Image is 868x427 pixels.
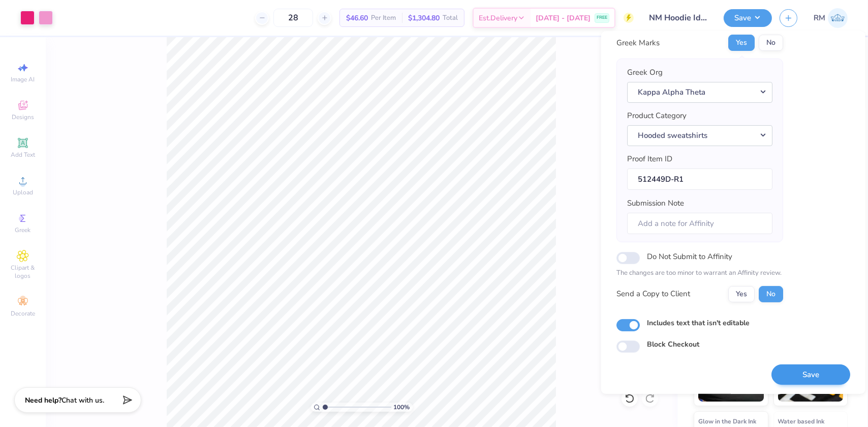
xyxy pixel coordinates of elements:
[814,12,825,24] span: RM
[346,13,368,23] span: $46.60
[647,339,699,350] label: Block Checkout
[627,197,684,209] label: Submission Note
[371,13,396,23] span: Per Item
[11,151,35,159] span: Add Text
[759,35,783,51] button: No
[627,81,772,102] button: Kappa Alpha Theta
[408,13,440,23] span: $1,304.80
[443,13,458,23] span: Total
[616,288,690,300] div: Send a Copy to Client
[641,8,716,28] input: Untitled Design
[724,9,772,27] button: Save
[828,8,848,28] img: Roberta Manuel
[13,188,33,196] span: Upload
[25,395,61,405] strong: Need help?
[778,416,825,426] span: Water based Ink
[728,35,755,51] button: Yes
[698,416,756,426] span: Glow in the Dark Ink
[5,264,41,280] span: Clipart & logos
[627,212,772,234] input: Add a note for Affinity
[273,9,313,27] input: – –
[15,226,31,234] span: Greek
[61,395,104,405] span: Chat with us.
[759,286,783,302] button: No
[728,286,755,302] button: Yes
[771,364,850,385] button: Save
[394,403,410,412] span: 100 %
[627,125,772,145] button: Hooded sweatshirts
[536,13,591,23] span: [DATE] - [DATE]
[814,8,848,28] a: RM
[616,37,660,49] div: Greek Marks
[12,113,34,121] span: Designs
[647,317,750,328] label: Includes text that isn't editable
[647,250,732,263] label: Do Not Submit to Affinity
[627,110,687,122] label: Product Category
[616,268,783,278] p: The changes are too minor to warrant an Affinity review.
[479,13,517,23] span: Est. Delivery
[627,153,672,165] label: Proof Item ID
[597,14,607,21] span: FREE
[11,309,35,318] span: Decorate
[627,67,663,78] label: Greek Org
[11,75,35,83] span: Image AI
